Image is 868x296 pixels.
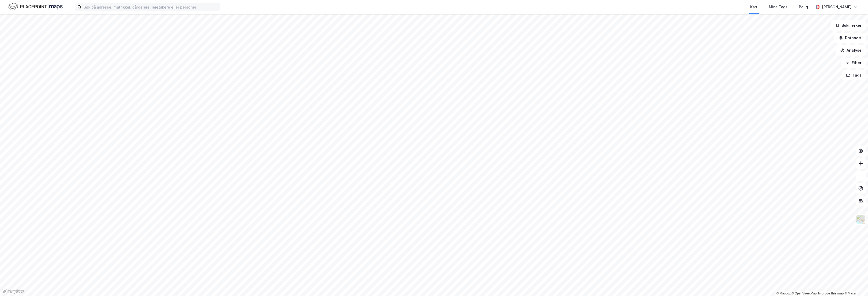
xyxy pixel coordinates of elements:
div: Kontrollprogram for chat [842,271,868,296]
div: Kart [750,4,757,10]
div: Bolig [799,4,808,10]
div: Mine Tags [769,4,787,10]
img: logo.f888ab2527a4732fd821a326f86c7f29.svg [8,2,63,11]
input: Søk på adresse, matrikkel, gårdeiere, leietakere eller personer [82,3,220,11]
div: [PERSON_NAME] [822,4,851,10]
iframe: Chat Widget [842,271,868,296]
